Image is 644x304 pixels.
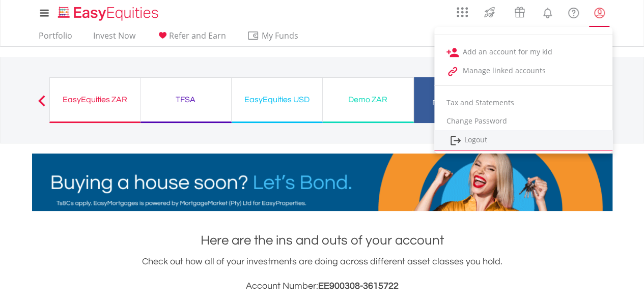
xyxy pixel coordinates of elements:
[420,83,499,98] div: Demo USD
[432,98,486,108] div: Funds to invest:
[434,62,612,80] a: Manage linked accounts
[54,2,162,22] a: Home page
[56,5,162,22] img: EasyEquities_Logo.png
[329,93,407,107] div: Demo ZAR
[32,231,612,250] h1: Here are the ins and outs of your account
[505,2,535,20] a: Vouchers
[434,130,612,151] a: Logout
[318,281,399,291] span: EE900308-3615722
[152,31,230,46] a: Refer and Earn
[434,94,612,112] a: Tax and Statements
[32,279,612,293] h3: Account Number:
[535,2,561,22] a: Notifications
[56,93,134,107] div: EasyEquities ZAR
[32,154,612,211] img: EasyMortage Promotion Banner
[147,93,225,107] div: TFSA
[247,29,314,42] span: My Funds
[450,2,474,18] a: AppsGrid
[561,2,586,22] a: FAQ's and Support
[434,43,612,62] a: Add an account for my kid
[238,93,316,107] div: EasyEquities USD
[89,31,139,46] a: Invest Now
[511,4,528,20] img: vouchers-v2.svg
[169,30,226,41] span: Refer and Earn
[481,4,498,20] img: thrive-v2.svg
[35,31,76,46] a: Portfolio
[586,2,612,24] a: My Profile
[32,255,612,293] div: Check out how all of your investments are doing across different asset classes you hold.
[434,112,612,130] a: Change Password
[457,7,468,18] img: grid-menu-icon.svg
